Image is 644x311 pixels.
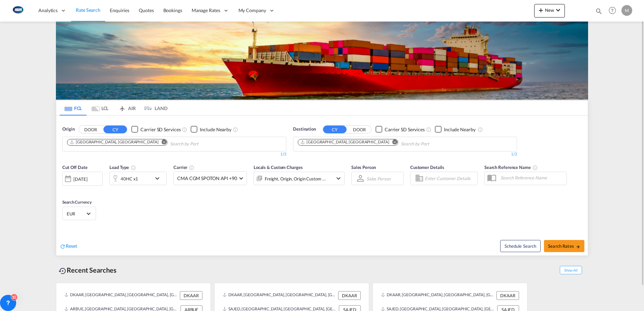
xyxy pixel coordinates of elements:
span: My Company [238,7,266,14]
div: Freight Origin Origin Custom Factory Stuffing [265,174,326,183]
md-tab-item: LAND [140,101,167,115]
md-icon: Unchecked: Search for CY (Container Yard) services for all selected carriers.Checked : Search for... [426,127,431,132]
span: Search Rates [548,243,580,249]
md-icon: icon-plus 400-fg [537,6,545,14]
span: Show All [560,266,582,274]
span: Carrier [173,165,194,170]
div: Carrier SD Services [385,126,425,133]
button: Remove [157,139,167,146]
div: Aarhus, DKAAR [69,139,158,145]
span: Customer Details [410,165,444,170]
span: Bookings [163,7,182,13]
md-chips-wrap: Chips container. Use arrow keys to select chips. [297,137,468,149]
span: Locals & Custom Charges [254,165,303,170]
input: Chips input. [401,139,465,149]
div: Freight Origin Origin Custom Factory Stuffingicon-chevron-down [254,172,345,185]
md-chips-wrap: Chips container. Use arrow keys to select chips. [66,137,237,149]
span: Help [607,5,618,16]
div: [DATE] [62,172,103,186]
span: CMA CGM SPOTON API +90 [177,175,237,182]
span: EUR [67,211,86,217]
div: DKAAR [496,291,519,300]
div: 1/3 [62,151,286,157]
md-icon: icon-backup-restore [59,267,67,275]
input: Chips input. [170,139,234,149]
md-checkbox: Checkbox No Ink [191,126,231,133]
md-icon: icon-arrow-right [576,244,580,249]
md-checkbox: Checkbox No Ink [435,126,476,133]
md-icon: Unchecked: Ignores neighbouring ports when fetching rates.Checked : Includes neighbouring ports w... [478,127,483,132]
button: CY [323,126,347,133]
md-icon: icon-chevron-down [334,174,343,182]
md-select: Select Currency: € EUREuro [66,209,92,218]
div: icon-refreshReset [60,243,77,250]
md-select: Sales Person [366,174,391,183]
div: Help [607,5,621,17]
div: Press delete to remove this chip. [300,139,390,145]
md-checkbox: Checkbox No Ink [131,126,181,133]
div: icon-magnify [595,7,603,18]
div: DKAAR [338,291,361,300]
md-icon: Unchecked: Search for CY (Container Yard) services for all selected carriers.Checked : Search for... [182,127,187,132]
img: 1aa151c0c08011ec8d6f413816f9a227.png [10,3,25,18]
md-tab-item: FCL [60,101,87,115]
span: Manage Rates [192,7,220,14]
div: DKAAR [180,291,202,300]
span: Destination [293,126,316,133]
img: LCL+%26+FCL+BACKGROUND.png [56,22,588,100]
div: [DATE] [73,176,87,182]
md-icon: Unchecked: Ignores neighbouring ports when fetching rates.Checked : Includes neighbouring ports w... [233,127,238,132]
button: DOOR [348,126,371,133]
md-tab-item: AIR [114,101,140,115]
div: Include Nearby [200,126,231,133]
button: Search Ratesicon-arrow-right [544,240,584,252]
span: Cut Off Date [62,165,88,170]
button: Remove [388,139,398,146]
md-icon: icon-chevron-down [153,174,165,182]
span: Analytics [38,7,58,14]
button: CY [103,126,127,133]
md-tab-item: LCL [87,101,114,115]
div: Press delete to remove this chip. [69,139,160,145]
md-icon: icon-information-outline [131,165,136,170]
div: OriginDOOR CY Checkbox No InkUnchecked: Search for CY (Container Yard) services for all selected ... [56,116,588,255]
div: DKAAR, Aarhus, Denmark, Northern Europe, Europe [223,291,336,300]
div: Recent Searches [56,263,119,278]
md-pagination-wrapper: Use the left and right arrow keys to navigate between tabs [60,101,167,115]
span: Enquiries [110,7,129,13]
span: Quotes [139,7,154,13]
md-checkbox: Checkbox No Ink [376,126,425,133]
md-icon: Your search will be saved by the below given name [533,165,538,170]
md-icon: icon-airplane [118,104,126,109]
div: DKAAR, Aarhus, Denmark, Northern Europe, Europe [381,291,495,300]
div: Buenos Aires, ARBUE [300,139,389,145]
md-icon: icon-magnify [595,7,603,15]
span: Load Type [109,165,136,170]
span: Rate Search [76,7,100,13]
input: Enter Customer Details [425,173,475,183]
span: New [537,7,562,13]
input: Search Reference Name [497,173,567,183]
button: Note: By default Schedule search will only considerorigin ports, destination ports and cut off da... [500,240,541,252]
md-icon: icon-chevron-down [554,6,562,14]
span: Reset [66,243,77,249]
div: DKAAR, Aarhus, Denmark, Northern Europe, Europe [64,291,178,300]
button: DOOR [79,126,102,133]
div: 1/3 [293,151,517,157]
div: Include Nearby [444,126,476,133]
md-datepicker: Select [62,185,67,194]
div: M [621,5,632,16]
md-icon: The selected Trucker/Carrierwill be displayed in the rate results If the rates are from another f... [189,165,194,170]
span: Search Reference Name [484,165,538,170]
div: 40HC x1 [121,174,138,183]
div: 40HC x1icon-chevron-down [109,172,167,185]
span: Origin [62,126,74,133]
button: icon-plus 400-fgNewicon-chevron-down [534,4,565,18]
div: Carrier SD Services [140,126,181,133]
span: Sales Person [351,165,376,170]
md-icon: icon-refresh [60,243,66,249]
span: Search Currency [62,200,92,205]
